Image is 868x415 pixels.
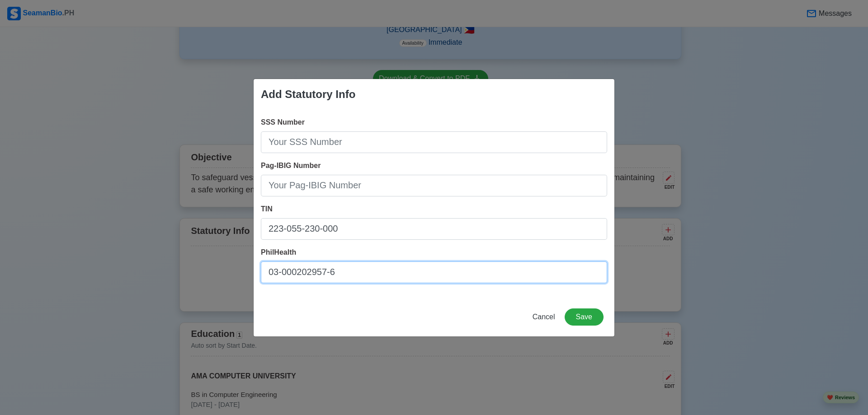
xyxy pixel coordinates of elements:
[261,205,273,213] span: TIN
[261,175,607,196] input: Your Pag-IBIG Number
[533,313,555,321] span: Cancel
[261,261,607,283] input: Your PhilHealth Number
[261,131,607,153] input: Your SSS Number
[565,308,604,326] button: Save
[261,218,607,240] input: Your TIN
[527,308,561,326] button: Cancel
[261,86,355,103] div: Add Statutory Info
[261,248,296,256] span: PhilHealth
[261,118,305,126] span: SSS Number
[261,162,321,169] span: Pag-IBIG Number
